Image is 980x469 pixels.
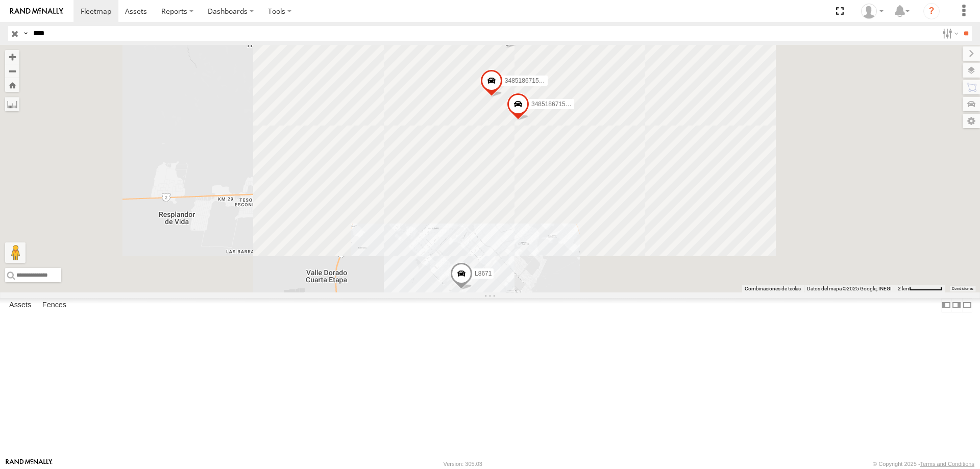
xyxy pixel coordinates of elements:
label: Search Filter Options [938,26,960,41]
label: Search Query [21,26,30,41]
button: Zoom out [5,64,19,78]
span: 2 km [898,286,909,291]
div: © Copyright 2025 - [873,461,974,467]
label: Fences [37,298,71,312]
a: Condiciones [952,287,973,291]
label: Assets [4,298,36,312]
button: Arrastra el hombrecito naranja al mapa para abrir Street View [5,242,26,263]
label: Hide Summary Table [962,298,972,313]
button: Zoom Home [5,78,19,92]
div: MANUEL HERNANDEZ [857,4,887,19]
img: rand-logo.svg [10,8,63,15]
span: 34851867152C [531,101,573,108]
span: Datos del mapa ©2025 Google, INEGI [807,286,892,291]
label: Dock Summary Table to the Right [951,298,962,313]
span: 348518671568 [505,77,546,84]
a: Terms and Conditions [920,461,974,467]
span: L8671 [475,270,492,277]
i: ? [923,3,940,19]
label: Map Settings [963,114,980,128]
label: Measure [5,97,19,111]
a: Visit our Website [6,459,53,469]
button: Escala del mapa: 2 km por 61 píxeles [895,285,945,292]
label: Dock Summary Table to the Left [941,298,951,313]
div: Version: 305.03 [444,461,482,467]
button: Combinaciones de teclas [745,285,801,292]
button: Zoom in [5,50,19,64]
